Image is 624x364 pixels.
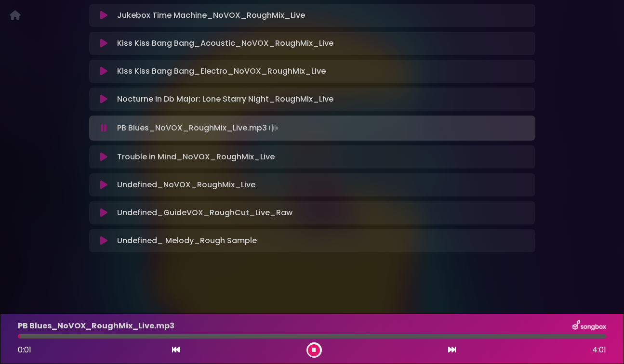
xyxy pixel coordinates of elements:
[117,10,305,21] p: Jukebox Time Machine_NoVOX_RoughMix_Live
[117,179,255,191] p: Undefined_NoVOX_RoughMix_Live
[117,93,333,105] p: Nocturne in Db Major: Lone Starry Night_RoughMix_Live
[117,121,280,135] p: PB Blues_NoVOX_RoughMix_Live.mp3
[117,235,257,247] p: Undefined_ Melody_Rough Sample
[267,121,280,135] img: waveform4.gif
[117,38,333,49] p: Kiss Kiss Bang Bang_Acoustic_NoVOX_RoughMix_Live
[117,207,292,219] p: Undefined_GuideVOX_RoughCut_Live_Raw
[117,151,275,163] p: Trouble in Mind_NoVOX_RoughMix_Live
[117,65,326,77] p: Kiss Kiss Bang Bang_Electro_NoVOX_RoughMix_Live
